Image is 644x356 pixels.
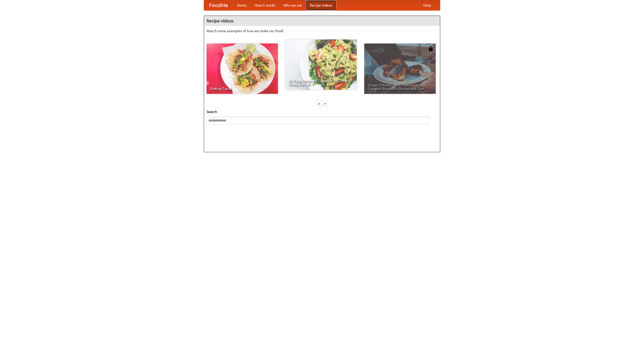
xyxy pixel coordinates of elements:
h4: Recipe videos [204,16,440,26]
a: Home [233,0,251,10]
a: Help [419,0,435,10]
a: FoodMe [204,0,233,10]
a: Recipe videos [306,0,336,10]
div: » [323,100,327,107]
div: « [317,100,321,107]
a: Who we are [279,0,306,10]
a: Making Tacos [207,44,278,94]
span: An Easy, Summery Tomato Pasta That's Ready for Fall [289,79,353,86]
img: 483408.png [428,46,433,51]
span: Making Tacos [210,87,274,90]
p: Watch some examples of how we make our food! [207,28,437,33]
a: An Easy, Summery Tomato Pasta That's Ready for Fall [285,39,357,90]
a: How it works [251,0,279,10]
h5: Search [207,109,437,114]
